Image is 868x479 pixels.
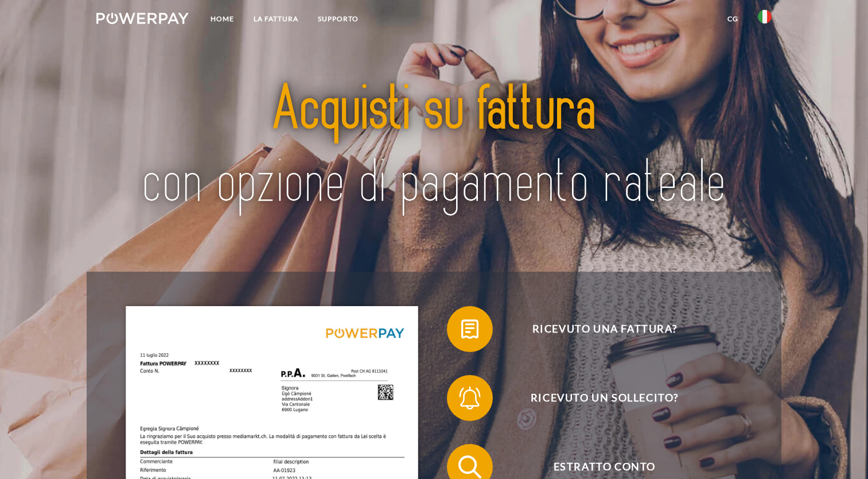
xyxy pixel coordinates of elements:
a: CG [718,9,748,29]
span: Ricevuto un sollecito? [464,375,745,421]
img: it [758,10,772,24]
a: LA FATTURA [244,9,308,29]
img: qb_bell.svg [456,384,484,412]
a: Home [201,9,244,29]
img: title-powerpay_it.svg [130,48,738,246]
img: logo-powerpay-white.svg [96,13,189,24]
a: Supporto [308,9,368,29]
button: Ricevuto un sollecito? [447,375,745,421]
button: Ricevuto una fattura? [447,306,745,352]
span: Ricevuto una fattura? [464,306,745,352]
img: qb_bill.svg [456,315,484,343]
